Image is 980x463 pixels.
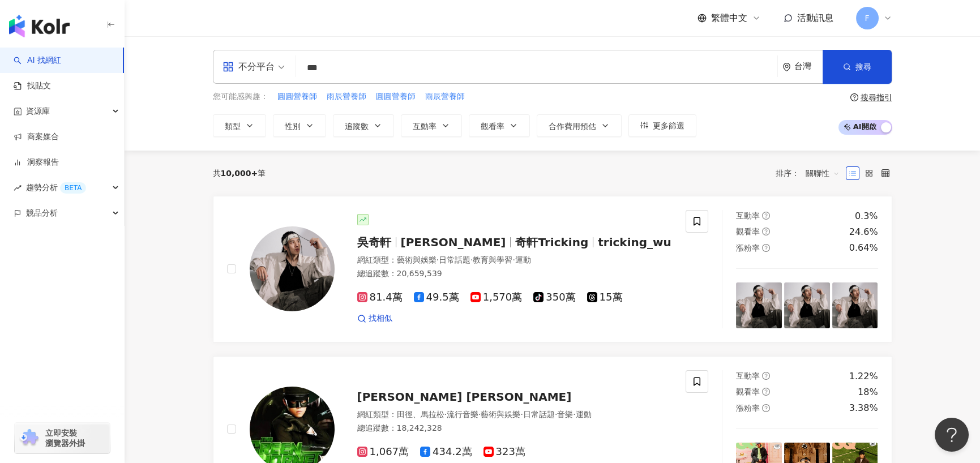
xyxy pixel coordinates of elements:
span: 觀看率 [481,122,504,131]
span: 繁體中文 [711,12,747,24]
span: 觀看率 [736,227,760,236]
div: 總追蹤數 ： 20,659,539 [357,268,673,280]
button: 圓圓營養師 [375,91,416,103]
div: 台灣 [794,62,823,71]
span: 49.5萬 [414,291,459,303]
span: · [444,410,447,419]
button: 合作費用預估 [537,114,622,137]
img: logo [9,15,70,37]
span: 類型 [225,122,241,131]
button: 圓圓營養師 [277,91,318,103]
a: 找貼文 [14,80,51,92]
button: 搜尋 [823,50,892,84]
span: environment [782,63,791,71]
span: 田徑、馬拉松 [397,410,444,419]
span: · [470,255,473,264]
div: 不分平台 [222,58,275,76]
span: question-circle [762,372,770,380]
a: searchAI 找網紅 [14,55,61,66]
span: 奇軒Tricking [515,235,588,249]
span: rise [14,184,22,192]
div: 24.6% [849,226,878,238]
span: 追蹤數 [345,122,369,131]
span: 81.4萬 [357,291,403,303]
span: · [478,410,481,419]
span: 關聯性 [806,164,840,182]
span: 15萬 [587,291,623,303]
span: 日常話題 [523,410,555,419]
span: question-circle [762,212,770,220]
a: KOL Avatar吳奇軒[PERSON_NAME]奇軒Trickingtricking_wu網紅類型：藝術與娛樂·日常話題·教育與學習·運動總追蹤數：20,659,53981.4萬49.5萬1... [213,196,892,342]
img: post-image [832,282,878,328]
span: 互動率 [736,211,760,220]
span: 合作費用預估 [549,122,596,131]
div: 18% [858,386,878,398]
span: 找相似 [369,313,392,324]
div: 3.38% [849,402,878,414]
a: 商案媒合 [14,131,59,143]
span: 更多篩選 [653,121,684,130]
div: 排序： [776,164,846,182]
button: 觀看率 [469,114,530,137]
iframe: Help Scout Beacon - Open [935,418,969,452]
button: 性別 [273,114,326,137]
span: tricking_wu [598,235,671,249]
div: 1.22% [849,370,878,383]
span: · [512,255,515,264]
span: 漲粉率 [736,243,760,252]
div: 0.64% [849,242,878,254]
span: 藝術與娛樂 [481,410,520,419]
span: · [555,410,557,419]
span: 您可能感興趣： [213,91,268,102]
div: BETA [60,182,86,194]
span: 雨辰營養師 [327,91,366,102]
button: 更多篩選 [628,114,696,137]
span: 323萬 [483,446,525,458]
span: 觀看率 [736,387,760,396]
img: post-image [736,282,782,328]
span: 350萬 [533,291,575,303]
span: question-circle [762,404,770,412]
div: 共 筆 [213,169,266,178]
span: 日常話題 [439,255,470,264]
span: 10,000+ [221,169,258,178]
a: chrome extension立即安裝 瀏覽器外掛 [15,423,110,453]
button: 雨辰營養師 [425,91,465,103]
div: 0.3% [855,210,878,222]
span: · [436,255,439,264]
img: KOL Avatar [250,226,335,311]
span: F [865,12,869,24]
button: 追蹤數 [333,114,394,137]
a: 找相似 [357,313,392,324]
span: 吳奇軒 [357,235,391,249]
button: 雨辰營養師 [326,91,367,103]
span: 互動率 [736,371,760,380]
span: 流行音樂 [447,410,478,419]
span: 教育與學習 [473,255,512,264]
span: 互動率 [413,122,436,131]
div: 總追蹤數 ： 18,242,328 [357,423,673,434]
span: 運動 [576,410,592,419]
span: · [520,410,523,419]
span: question-circle [850,93,858,101]
a: 洞察報告 [14,157,59,168]
span: 434.2萬 [420,446,472,458]
div: 網紅類型 ： [357,255,673,266]
span: 競品分析 [26,200,58,226]
span: 立即安裝 瀏覽器外掛 [45,428,85,448]
span: question-circle [762,228,770,235]
span: appstore [222,61,234,72]
button: 類型 [213,114,266,137]
span: 運動 [515,255,531,264]
span: 性別 [285,122,301,131]
span: 趨勢分析 [26,175,86,200]
div: 網紅類型 ： [357,409,673,421]
span: 雨辰營養師 [425,91,465,102]
span: [PERSON_NAME] [PERSON_NAME] [357,390,572,404]
img: post-image [784,282,830,328]
span: 圓圓營養師 [376,91,416,102]
span: 音樂 [557,410,573,419]
span: [PERSON_NAME] [401,235,506,249]
span: question-circle [762,244,770,252]
span: · [573,410,575,419]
